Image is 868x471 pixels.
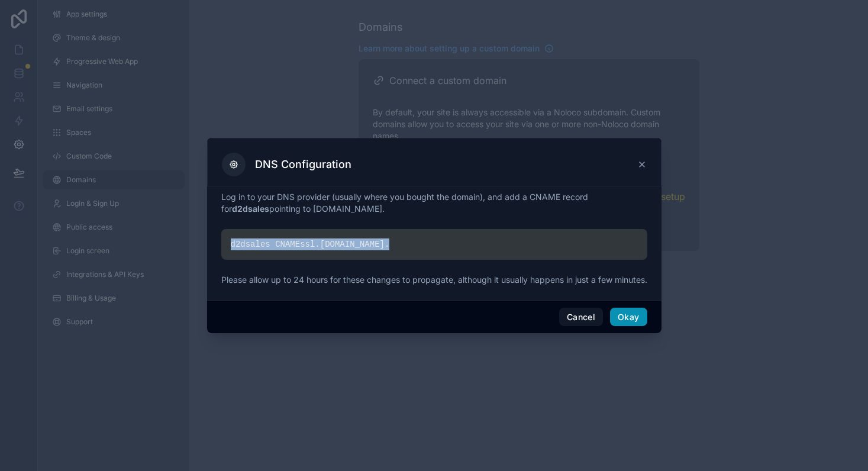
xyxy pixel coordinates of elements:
[221,229,647,260] div: d2dsales CNAME ssl. [DOMAIN_NAME] .
[221,191,647,215] p: Log in to your DNS provider (usually where you bought the domain), and add a CNAME record for poi...
[232,204,269,214] strong: d2dsales
[255,157,351,172] h3: DNS Configuration
[559,308,603,327] button: Cancel
[221,274,647,286] p: Please allow up to 24 hours for these changes to propagate, although it usually happens in just a...
[610,308,647,327] button: Okay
